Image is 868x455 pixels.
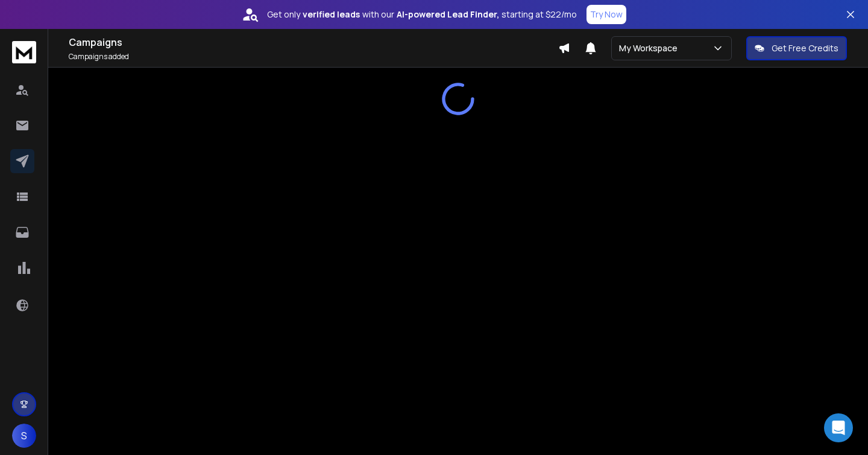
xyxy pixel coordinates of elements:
button: Try Now [587,5,626,24]
button: Get Free Credits [746,36,847,60]
p: My Workspace [619,42,682,54]
h1: Campaigns [69,35,558,49]
button: S [12,424,36,448]
strong: AI-powered Lead Finder, [397,8,499,21]
div: Open Intercom Messenger [824,413,853,442]
p: Get Free Credits [772,42,838,54]
img: logo [12,41,36,63]
strong: verified leads [303,8,360,21]
p: Try Now [590,8,623,21]
p: Campaigns added [69,52,558,62]
p: Get only with our starting at $22/mo [267,8,577,21]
